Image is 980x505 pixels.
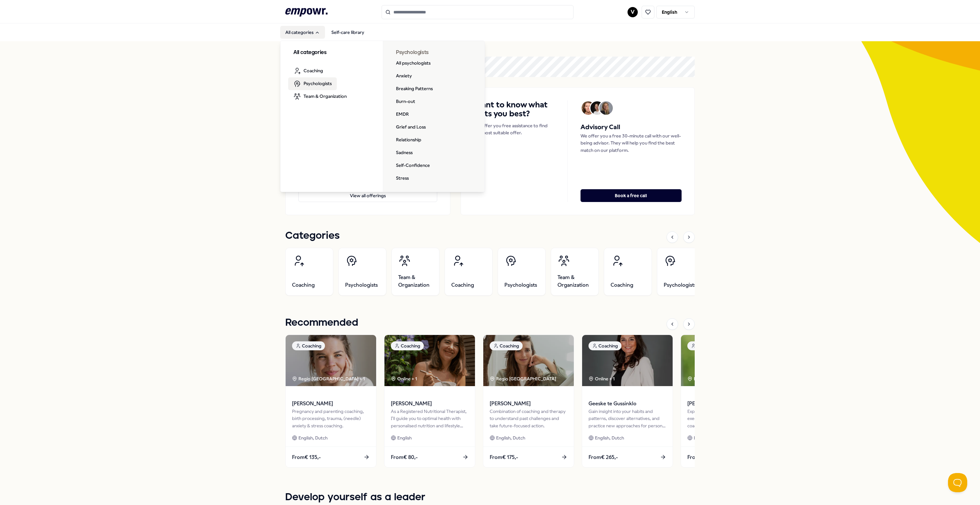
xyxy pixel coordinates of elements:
[445,248,493,296] a: Coaching
[304,80,332,87] span: Psychologists
[595,434,624,441] span: English, Dutch
[285,228,340,244] h1: Categories
[391,57,436,70] a: All psychologists
[490,400,567,408] span: [PERSON_NAME]
[391,146,418,159] a: Sadness
[286,335,376,386] img: package image
[292,408,370,429] div: Pregnancy and parenting coaching, birth processing, trauma, (needle) anxiety & stress coaching.
[288,77,337,90] a: Psychologists
[687,375,755,382] div: Regio [GEOGRAPHIC_DATA]
[391,134,426,146] a: Relationship
[298,434,328,441] span: English, Dutch
[490,453,518,462] span: From € 175,-
[681,335,772,468] a: package imageCoachingRegio [GEOGRAPHIC_DATA] [PERSON_NAME]Experienced top coach specializing in e...
[498,248,546,296] a: Psychologists
[451,281,474,289] span: Coaching
[382,5,573,19] input: Search for products, categories or subcategories
[292,375,365,382] div: Regio [GEOGRAPHIC_DATA] + 1
[391,375,417,382] div: Online + 1
[483,335,574,386] img: package image
[288,65,328,77] a: Coaching
[582,335,673,468] a: package imageCoachingOnline + 1Geeske te GussinkloGain insight into your habits and patterns, dis...
[557,274,592,289] span: Team & Organization
[280,26,325,39] button: All categories
[664,281,696,289] span: Psychologists
[391,95,420,108] a: Burn-out
[687,341,720,350] div: Coaching
[628,7,638,17] button: V
[582,335,673,386] img: package image
[391,159,435,172] a: Self-Confidence
[391,341,424,350] div: Coaching
[304,93,347,100] span: Team & Organization
[581,122,682,132] h5: Advisory Call
[589,341,621,350] div: Coaching
[551,248,599,296] a: Team & Organization
[391,70,417,82] a: Anxiety
[391,400,469,408] span: [PERSON_NAME]
[391,408,469,429] div: As a Registered Nutritional Therapist, I'll guide you to optimal health with personalised nutriti...
[292,400,370,408] span: [PERSON_NAME]
[292,281,315,289] span: Coaching
[687,400,765,408] span: [PERSON_NAME]
[338,248,386,296] a: Psychologists
[604,248,652,296] a: Coaching
[285,248,333,296] a: Coaching
[391,453,418,462] span: From € 80,-
[483,335,574,468] a: package imageCoachingRegio [GEOGRAPHIC_DATA] [PERSON_NAME]Combination of coaching and therapy to ...
[589,375,615,382] div: Online + 1
[490,375,557,382] div: Regio [GEOGRAPHIC_DATA]
[474,122,555,136] p: We offer you free assistance to find the most suitable offer.
[581,189,682,202] button: Book a free call
[581,132,682,154] p: We offer you a free 30-minute call with our well-being advisor. They will help you find the best ...
[391,121,431,134] a: Grief and Loss
[581,101,595,115] img: Avatar
[397,434,412,441] span: English
[589,400,666,408] span: Geeske te Gussinklo
[288,90,352,103] a: Team & Organization
[589,408,666,429] div: Gain insight into your habits and patterns, discover alternatives, and practice new approaches fo...
[285,335,376,468] a: package imageCoachingRegio [GEOGRAPHIC_DATA] + 1[PERSON_NAME]Pregnancy and parenting coaching, bi...
[948,473,967,492] iframe: Help Scout Beacon - Open
[292,453,321,462] span: From € 135,-
[292,341,325,350] div: Coaching
[398,274,433,289] span: Team & Organization
[504,281,537,289] span: Psychologists
[391,248,439,296] a: Team & Organization
[391,82,438,95] a: Breaking Patterns
[293,49,370,57] h3: All categories
[589,453,618,462] span: From € 265,-
[657,248,705,296] a: Psychologists
[391,172,414,185] a: Stress
[384,335,475,468] a: package imageCoachingOnline + 1[PERSON_NAME]As a Registered Nutritional Therapist, I'll guide you...
[384,335,475,386] img: package image
[681,335,771,386] img: package image
[345,281,378,289] span: Psychologists
[496,434,525,441] span: English, Dutch
[304,67,323,74] span: Coaching
[611,281,633,289] span: Coaching
[285,315,358,331] h1: Recommended
[474,100,555,118] h4: Want to know what suits you best?
[391,108,414,121] a: EMDR
[326,26,369,39] a: Self-care library
[490,408,567,429] div: Combination of coaching and therapy to understand past challenges and take future-focused action.
[396,49,472,57] h3: Psychologists
[490,341,523,350] div: Coaching
[280,26,369,39] nav: Main
[298,189,437,202] button: View all offerings
[590,101,604,115] img: Avatar
[599,101,613,115] img: Avatar
[281,41,485,192] div: All categories
[694,434,723,441] span: English, Dutch
[687,453,716,462] span: From € 210,-
[687,408,765,429] div: Experienced top coach specializing in executive, career, and leadership coaching, helping profess...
